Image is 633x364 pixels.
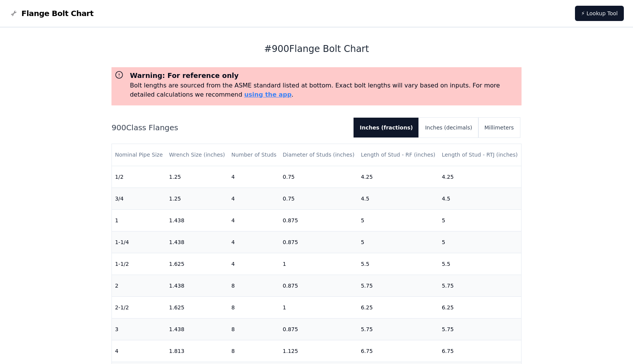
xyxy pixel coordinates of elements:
td: 0.875 [280,275,358,296]
td: 5.75 [439,275,521,296]
th: Length of Stud - RTJ (inches) [439,144,521,166]
th: Nominal Pipe Size [112,144,166,166]
td: 5.75 [358,275,439,296]
h1: # 900 Flange Bolt Chart [111,43,522,55]
button: Inches (decimals) [419,118,478,138]
td: 5 [358,231,439,253]
img: Flange Bolt Chart Logo [9,9,18,18]
td: 8 [228,318,280,340]
td: 1.25 [166,188,228,209]
td: 0.75 [280,166,358,188]
button: Inches (fractions) [354,118,419,138]
td: 3/4 [112,188,166,209]
td: 1.438 [166,318,228,340]
td: 5.75 [358,318,439,340]
p: Bolt lengths are sourced from the ASME standard listed at bottom. Exact bolt lengths will vary ba... [130,81,518,99]
td: 0.875 [280,231,358,253]
td: 1.438 [166,275,228,296]
td: 8 [228,275,280,296]
td: 4 [228,166,280,188]
td: 4.25 [439,166,521,188]
h2: 900 Class Flanges [111,122,347,133]
td: 4 [112,340,166,362]
td: 3 [112,318,166,340]
td: 4 [228,253,280,275]
td: 1.625 [166,296,228,318]
a: Flange Bolt Chart LogoFlange Bolt Chart [9,8,94,19]
td: 8 [228,340,280,362]
td: 4.5 [439,188,521,209]
button: Millimeters [478,118,520,138]
span: Flange Bolt Chart [21,8,94,19]
td: 1-1/4 [112,231,166,253]
td: 1.813 [166,340,228,362]
h3: Warning: For reference only [130,70,518,81]
th: Number of Studs [228,144,280,166]
td: 5.5 [358,253,439,275]
th: Diameter of Studs (inches) [280,144,358,166]
td: 1.25 [166,166,228,188]
a: using the app [244,91,292,98]
td: 6.75 [358,340,439,362]
td: 6.25 [358,296,439,318]
td: 0.75 [280,188,358,209]
td: 4.25 [358,166,439,188]
td: 1 [280,296,358,318]
td: 4.5 [358,188,439,209]
td: 4 [228,209,280,231]
td: 1/2 [112,166,166,188]
td: 8 [228,296,280,318]
td: 5 [439,209,521,231]
td: 2-1/2 [112,296,166,318]
td: 1.625 [166,253,228,275]
td: 4 [228,231,280,253]
td: 1.438 [166,209,228,231]
td: 2 [112,275,166,296]
td: 1 [280,253,358,275]
td: 6.75 [439,340,521,362]
td: 1.438 [166,231,228,253]
a: ⚡ Lookup Tool [575,6,624,21]
td: 6.25 [439,296,521,318]
td: 5.5 [439,253,521,275]
th: Wrench Size (inches) [166,144,228,166]
td: 5 [358,209,439,231]
td: 0.875 [280,318,358,340]
td: 5.75 [439,318,521,340]
td: 4 [228,188,280,209]
td: 0.875 [280,209,358,231]
td: 1 [112,209,166,231]
td: 1.125 [280,340,358,362]
td: 5 [439,231,521,253]
td: 1-1/2 [112,253,166,275]
th: Length of Stud - RF (inches) [358,144,439,166]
